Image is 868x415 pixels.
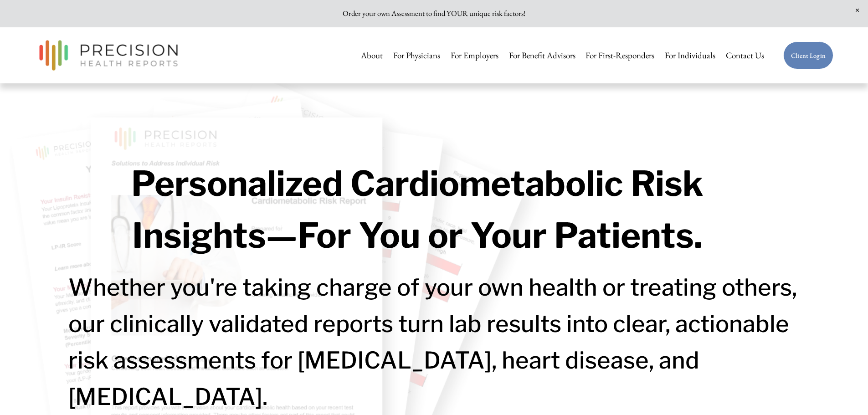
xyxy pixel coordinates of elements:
[361,46,383,65] a: About
[726,46,764,65] a: Contact Us
[783,41,833,70] a: Client Login
[665,46,715,65] a: For Individuals
[68,269,800,415] h2: Whether you're taking charge of your own health or treating others, our clinically validated repo...
[35,36,182,75] img: Precision Health Reports
[451,46,498,65] a: For Employers
[509,46,575,65] a: For Benefit Advisors
[586,46,654,65] a: For First-Responders
[393,46,440,65] a: For Physicians
[131,163,711,256] strong: Personalized Cardiometabolic Risk Insights—For You or Your Patients.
